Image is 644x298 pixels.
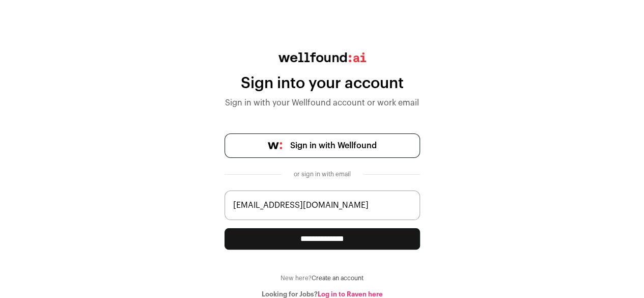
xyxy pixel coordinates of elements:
[290,170,355,178] div: or sign in with email
[278,52,366,62] img: wellfound:ai
[225,74,420,93] div: Sign into your account
[225,97,420,109] div: Sign in with your Wellfound account or work email
[225,274,420,282] div: New here?
[318,291,383,297] a: Log in to Raven here
[290,140,377,152] span: Sign in with Wellfound
[225,133,420,158] a: Sign in with Wellfound
[225,191,420,220] input: name@work-email.com
[268,142,282,149] img: wellfound-symbol-flush-black-fb3c872781a75f747ccb3a119075da62bfe97bd399995f84a933054e44a575c4.png
[312,275,363,281] a: Create an account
